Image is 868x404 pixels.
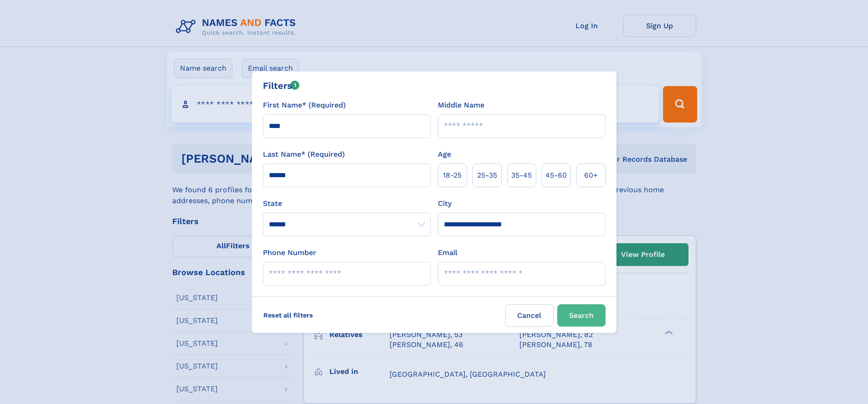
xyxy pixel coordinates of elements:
span: 45‑60 [545,170,567,181]
label: Age [438,149,451,160]
span: 18‑25 [443,170,462,181]
label: City [438,198,452,209]
label: Phone Number [263,247,316,258]
label: Reset all filters [257,304,319,326]
label: Email [438,247,457,258]
div: Filters [263,79,300,92]
label: Middle Name [438,100,484,111]
label: Cancel [505,304,554,327]
label: State [263,198,431,209]
span: 60+ [584,170,598,181]
label: Last Name* (Required) [263,149,345,160]
span: 25‑35 [477,170,497,181]
label: First Name* (Required) [263,100,346,111]
span: 35‑45 [511,170,532,181]
button: Search [557,304,606,327]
